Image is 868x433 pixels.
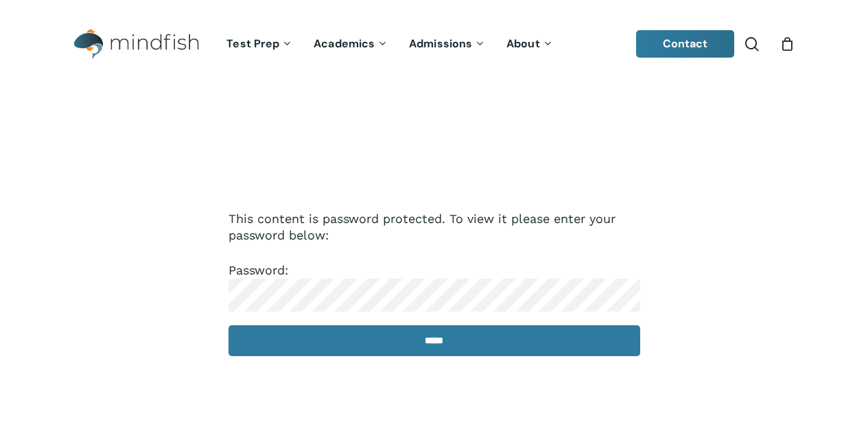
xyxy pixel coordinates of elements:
[409,36,472,51] span: Admissions
[216,38,303,50] a: Test Prep
[506,36,540,51] span: About
[228,211,640,262] p: This content is password protected. To view it please enter your password below:
[663,36,708,51] span: Contact
[226,36,279,51] span: Test Prep
[303,38,399,50] a: Academics
[496,38,564,50] a: About
[216,19,563,70] nav: Main Menu
[228,279,640,312] input: Password:
[636,30,735,58] a: Contact
[228,263,640,301] label: Password:
[779,36,795,51] a: Cart
[314,36,375,51] span: Academics
[399,38,496,50] a: Admissions
[55,19,813,70] header: Main Menu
